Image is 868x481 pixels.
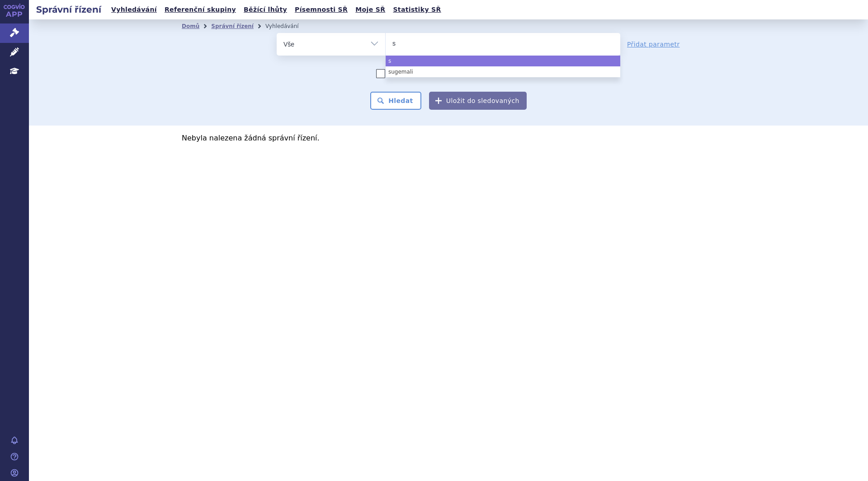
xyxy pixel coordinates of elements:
p: Nebyla nalezena žádná správní řízení. [182,135,715,142]
a: Referenční skupiny [162,4,239,16]
a: Domů [182,23,199,29]
a: Správní řízení [211,23,254,29]
a: Moje SŘ [353,4,388,16]
a: Přidat parametr [627,40,680,49]
h2: Správní řízení [29,3,108,16]
a: Běžící lhůty [241,4,290,16]
button: Hledat [370,92,421,110]
label: Zahrnout [DEMOGRAPHIC_DATA] přípravky [376,69,521,78]
a: Vyhledávání [108,4,160,16]
button: Uložit do sledovaných [429,92,527,110]
li: s [386,56,620,66]
li: sugemali [386,66,620,77]
a: Statistiky SŘ [390,4,443,16]
a: Písemnosti SŘ [292,4,350,16]
li: Vyhledávání [265,19,311,33]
